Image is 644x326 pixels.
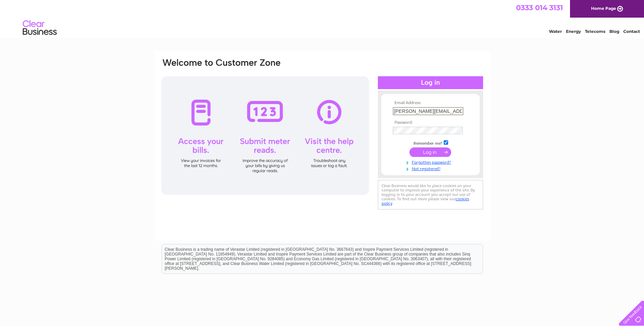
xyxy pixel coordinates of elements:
a: Contact [623,29,640,34]
a: cookies policy [382,197,469,206]
a: Forgotten password? [393,159,470,165]
th: Password: [391,120,470,125]
input: Submit [409,147,451,157]
a: Telecoms [585,29,605,34]
a: Water [549,29,562,34]
a: 0333 014 3131 [516,3,563,12]
td: Remember me? [391,139,470,146]
img: logo.png [22,18,57,38]
th: Email Address: [391,101,470,105]
div: Clear Business would like to place cookies on your computer to improve your experience of the sit... [378,180,483,209]
a: Not registered? [393,165,470,171]
a: Blog [609,29,619,34]
a: Energy [566,29,581,34]
div: Clear Business is a trading name of Verastar Limited (registered in [GEOGRAPHIC_DATA] No. 3667643... [162,4,483,33]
